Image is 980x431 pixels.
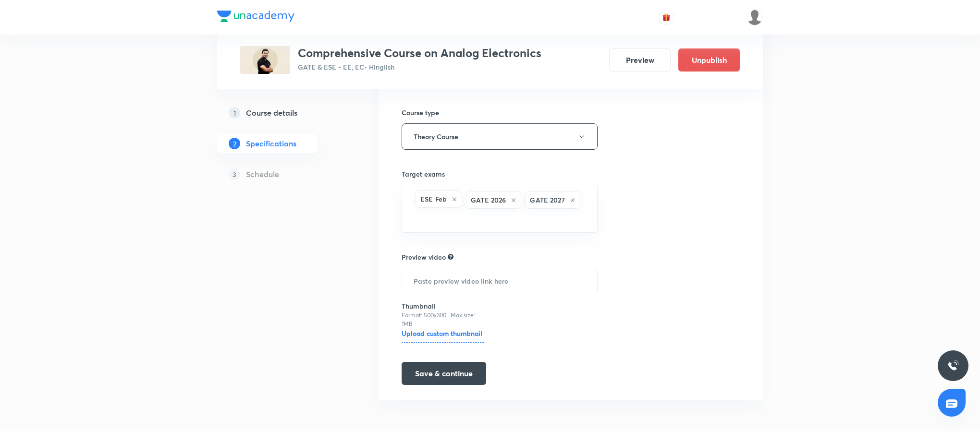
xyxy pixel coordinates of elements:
[240,46,290,74] img: 80C8186E-AF3C-40C5-AA5A-B6E07DA567F2_plus.png
[659,10,674,25] button: avatar
[402,169,598,179] h6: Target exams
[402,311,484,328] p: Format: 500x300 · Max size: 1MB
[747,9,763,25] img: Rajalakshmi
[246,107,297,119] h5: Course details
[530,195,564,205] h6: GATE 2027
[402,252,446,262] h6: Preview video
[402,328,484,343] h6: Upload custom thumbnail
[298,46,541,60] h3: Comprehensive Course on Analog Electronics
[246,138,296,149] h5: Specifications
[678,48,740,72] button: Unpublish
[402,108,598,118] h6: Course type
[217,11,294,24] a: Company Logo
[402,268,597,293] input: Paste preview video link here
[298,62,541,72] p: GATE & ESE - EE, EC • Hinglish
[609,48,671,72] button: Preview
[402,123,598,150] button: Theory Course
[229,168,240,180] p: 3
[217,11,294,22] img: Company Logo
[402,362,486,385] button: Save & continue
[947,360,959,371] img: ttu
[402,301,484,311] h6: Thumbnail
[229,138,240,149] p: 2
[217,103,348,122] a: 1Course details
[471,195,506,205] h6: GATE 2026
[592,208,594,210] button: Open
[246,168,279,180] h5: Schedule
[448,252,453,261] div: Explain about your course, what you’ll be teaching, how it will help learners in their preparation
[662,13,671,22] img: avatar
[229,107,240,119] p: 1
[420,194,447,204] h6: ESE Feb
